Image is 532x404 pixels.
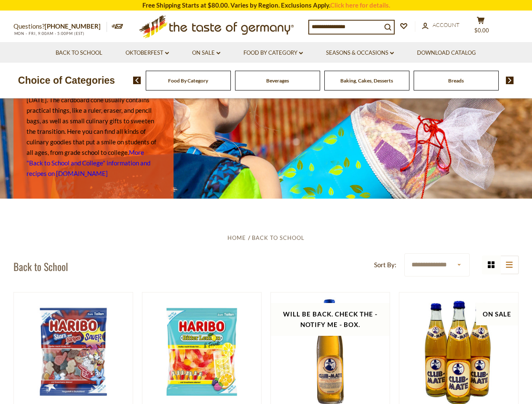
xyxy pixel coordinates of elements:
[506,77,514,84] img: next arrow
[433,21,460,28] span: Account
[45,22,101,30] a: [PHONE_NUMBER]
[474,27,489,34] span: $0.00
[27,63,160,179] p: It is a custom in [GEOGRAPHIC_DATA] to present first-graders with a cone-shaped, decorative bag, ...
[227,234,246,241] a: Home
[468,16,494,37] button: $0.00
[330,1,390,9] a: Click here for details.
[168,77,208,84] a: Food By Category
[56,48,102,58] a: Back to School
[13,260,68,273] h1: Back to School
[27,149,150,177] a: More "Back to School and College" information and recipes on [DOMAIN_NAME]
[126,48,169,58] a: Oktoberfest
[340,77,393,84] a: Baking, Cakes, Desserts
[326,48,394,58] a: Seasons & Occasions
[243,48,303,58] a: Food By Category
[374,260,396,270] label: Sort By:
[417,48,476,58] a: Download Catalog
[13,31,85,36] span: MON - FRI, 9:00AM - 5:00PM (EST)
[422,21,460,30] a: Account
[133,77,141,84] img: previous arrow
[448,77,464,84] a: Breads
[192,48,220,58] a: On Sale
[252,234,305,241] a: Back to School
[13,21,107,32] p: Questions?
[266,77,289,84] a: Beverages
